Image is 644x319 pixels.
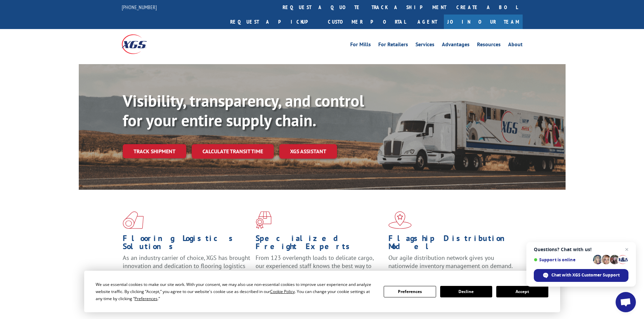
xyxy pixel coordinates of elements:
div: Open chat [616,292,636,312]
h1: Specialized Freight Experts [256,234,383,254]
button: Accept [496,286,548,297]
span: As an industry carrier of choice, XGS has brought innovation and dedication to flooring logistics... [123,254,250,278]
span: Questions? Chat with us! [534,247,628,252]
a: Advantages [442,42,470,49]
a: Services [415,42,434,49]
a: Customer Portal [323,15,411,29]
p: From 123 overlength loads to delicate cargo, our experienced staff knows the best way to move you... [256,254,383,284]
span: Chat with XGS Customer Support [551,272,620,278]
h1: Flagship Distribution Model [388,234,516,254]
span: Preferences [135,296,158,301]
b: Visibility, transparency, and control for your entire supply chain. [123,90,364,131]
img: xgs-icon-focused-on-flooring-red [256,211,271,229]
a: Resources [477,42,501,49]
a: Join Our Team [444,15,523,29]
a: For Mills [350,42,371,49]
button: Preferences [384,286,436,297]
span: Our agile distribution network gives you nationwide inventory management on demand. [388,254,513,270]
div: Cookie Consent Prompt [84,271,560,312]
a: Calculate transit time [192,144,274,159]
a: About [508,42,523,49]
span: Support is online [534,257,591,262]
button: Decline [440,286,492,297]
a: For Retailers [378,42,408,49]
img: xgs-icon-total-supply-chain-intelligence-red [123,211,144,229]
span: Cookie Policy [270,289,295,294]
a: Request a pickup [225,15,323,29]
div: Chat with XGS Customer Support [534,269,628,282]
a: Agent [411,15,444,29]
img: xgs-icon-flagship-distribution-model-red [388,211,412,229]
a: XGS ASSISTANT [279,144,337,159]
div: We use essential cookies to make our site work. With your consent, we may also use non-essential ... [96,281,376,302]
span: Close chat [623,245,631,254]
a: [PHONE_NUMBER] [122,4,157,10]
h1: Flooring Logistics Solutions [123,234,251,254]
a: Track shipment [123,144,186,158]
